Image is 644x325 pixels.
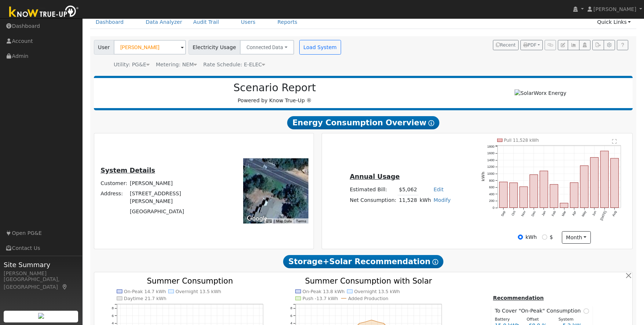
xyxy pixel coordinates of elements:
[188,15,224,29] a: Audit Trail
[592,40,604,50] button: Export Interval Data
[558,40,568,50] button: Edit User
[175,289,221,294] text: Overnight 13.5 kWh
[593,6,636,12] span: [PERSON_NAME]
[124,289,166,294] text: On-Peak 14.7 kWh
[112,306,114,310] text: 8
[428,120,434,126] i: Show Help
[500,210,506,217] text: Sep
[350,173,400,180] u: Annual Usage
[493,40,519,50] button: Recent
[511,210,516,216] text: Oct
[493,295,544,301] u: Recommendation
[101,82,448,94] h2: Scenario Report
[371,319,372,321] circle: onclick=""
[617,40,628,50] a: Help Link
[100,167,155,174] u: System Details
[418,195,432,206] td: kWh
[489,199,494,203] text: 200
[240,40,294,55] button: Connected Data
[495,307,583,315] span: To Cover "On-Peak" Consumption
[489,179,494,182] text: 800
[520,210,526,217] text: Nov
[504,138,539,143] text: Pull 11,528 kWh
[303,289,345,294] text: On-Peak 13.8 kWh
[612,210,618,217] text: Aug
[551,210,557,217] text: Feb
[98,82,452,104] div: Powered by Know True-Up ®
[398,195,418,206] td: 11,528
[147,276,233,285] text: Summer Consumption
[579,40,590,50] button: Login As
[38,313,44,319] img: retrieve
[571,210,577,217] text: Apr
[90,15,129,29] a: Dashboard
[433,197,451,203] a: Modify
[290,314,292,318] text: 6
[489,185,494,189] text: 600
[272,15,303,29] a: Reports
[509,183,517,208] rect: onclick=""
[203,62,265,67] span: Alias: HE1
[129,207,218,217] td: [GEOGRAPHIC_DATA]
[600,210,607,221] text: [DATE]
[359,322,360,324] circle: onclick=""
[383,322,384,324] circle: onclick=""
[398,184,418,195] td: $5,062
[114,40,186,55] input: Select a User
[515,89,566,97] img: SolarWorx Energy
[530,175,538,208] rect: onclick=""
[550,233,553,241] label: $
[303,296,338,301] text: Push -13.7 kWh
[523,43,537,48] span: PDF
[531,210,537,217] text: Dec
[296,219,306,223] a: Terms (opens in new tab)
[604,40,615,50] button: Settings
[600,151,608,208] rect: onclick=""
[99,178,129,188] td: Customer:
[235,15,261,29] a: Users
[499,182,507,208] rect: onclick=""
[156,61,197,69] div: Metering: NEM
[493,206,494,210] text: 0
[62,284,68,290] a: Map
[348,195,398,206] td: Net Consumption:
[523,317,555,323] div: Offset
[290,321,292,325] text: 4
[290,306,292,310] text: 8
[520,187,528,208] rect: onclick=""
[491,317,523,323] div: Battery
[433,186,443,192] a: Edit
[287,116,439,129] span: Energy Consumption Overview
[112,321,114,325] text: 4
[112,314,114,318] text: 6
[540,171,548,208] rect: onclick=""
[542,234,547,240] input: $
[526,233,537,241] label: kWh
[245,214,269,224] a: Open this area in Google Maps (opens a new window)
[299,40,341,55] button: Load System
[487,145,494,148] text: 1800
[481,172,486,181] text: kWh
[590,158,599,208] rect: onclick=""
[377,321,378,322] circle: onclick=""
[94,40,114,55] span: User
[245,214,269,224] img: Google
[140,15,188,29] a: Data Analyzer
[348,296,388,301] text: Added Production
[550,184,558,208] rect: onclick=""
[266,219,271,224] button: Keyboard shortcuts
[4,276,78,291] div: [GEOGRAPHIC_DATA], [GEOGRAPHIC_DATA]
[189,40,240,55] span: Electricity Usage
[487,165,494,169] text: 1200
[560,203,568,208] rect: onclick=""
[592,210,597,217] text: Jun
[612,139,617,144] text: 
[581,210,587,217] text: May
[562,231,591,244] button: month
[611,158,619,208] rect: onclick=""
[354,289,400,294] text: Overnight 13.5 kWh
[114,61,150,69] div: Utility: PG&E
[518,234,523,240] input: kWh
[6,4,83,21] img: Know True-Up
[129,188,218,206] td: [STREET_ADDRESS][PERSON_NAME]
